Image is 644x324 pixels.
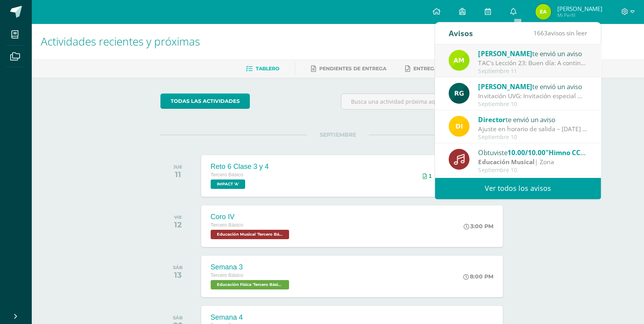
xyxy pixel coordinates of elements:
div: TAC's Lección 23: Buen día: A continuación, se presentan las instrucciones para la actividad corr... [478,59,587,68]
div: Semana 3 [211,263,291,271]
span: Educación Musical 'Tercero Básico A' [211,230,289,239]
div: Septiembre 10 [478,167,587,174]
div: Invitación UVG: Invitación especial ✨ El programa Mujeres en Ingeniería – Virtual de la Universid... [478,92,587,101]
div: Septiembre 11 [478,68,587,75]
div: 13 [173,270,183,280]
a: Entregadas [405,62,448,75]
span: "Himno CCA" [545,148,588,157]
div: Semana 4 [211,313,291,322]
span: 1663 [533,29,548,37]
a: Ver todos los avisos [435,178,601,199]
div: te envió un aviso [478,114,587,124]
span: Pendientes de entrega [319,66,386,71]
div: SÁB [173,315,183,320]
div: JUE [173,164,182,170]
div: VIE [174,214,182,220]
span: [PERSON_NAME] [478,82,532,91]
div: Avisos [449,22,473,44]
span: SEPTIEMBRE [307,131,369,138]
div: | Zona [478,157,587,167]
div: Coro IV [211,213,291,221]
span: Tercero Básico [211,172,243,178]
span: Educación Física 'Tercero Básico A' [211,280,289,289]
div: Obtuviste en [478,147,587,157]
span: Tercero Básico [211,273,243,278]
span: Mi Perfil [557,12,602,18]
div: Archivos entregados [423,173,432,179]
a: todas las Actividades [160,93,250,109]
span: IMPACT 'A' [211,179,245,189]
img: 24ef3269677dd7dd963c57b86ff4a022.png [449,83,469,104]
strong: Educación Musical [478,157,534,166]
span: Actividades recientes y próximas [41,34,200,49]
a: Pendientes de entrega [311,62,386,75]
span: 10.00/10.00 [507,148,545,157]
div: 3:00 PM [464,223,493,230]
span: Tercero Básico [211,222,243,228]
div: 8:00 PM [463,273,493,280]
div: te envió un aviso [478,48,587,59]
div: SÁB [173,265,183,270]
div: Ajuste en horario de salida – 12 de septiembre : Estimados Padres de Familia, Debido a las activi... [478,124,587,134]
div: Septiembre 10 [478,101,587,108]
span: [PERSON_NAME] [557,5,602,13]
span: 1 [429,173,432,179]
img: f0b35651ae50ff9c693c4cbd3f40c4bb.png [449,116,469,137]
img: 4c2a7abacd59fa5c976236ee5449419b.png [535,4,551,20]
span: Director [478,115,505,124]
div: 11 [173,170,182,179]
a: Tablero [246,62,279,75]
span: Entregadas [413,66,448,71]
span: [PERSON_NAME] [478,49,532,58]
div: Septiembre 10 [478,134,587,141]
span: Tablero [256,66,279,71]
span: avisos sin leer [533,29,587,37]
div: 12 [174,220,182,229]
div: te envió un aviso [478,81,587,92]
input: Busca una actividad próxima aquí... [341,94,515,109]
div: Reto 6 Clase 3 y 4 [211,163,269,171]
img: fb2ca82e8de93e60a5b7f1e46d7c79f5.png [449,50,469,71]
